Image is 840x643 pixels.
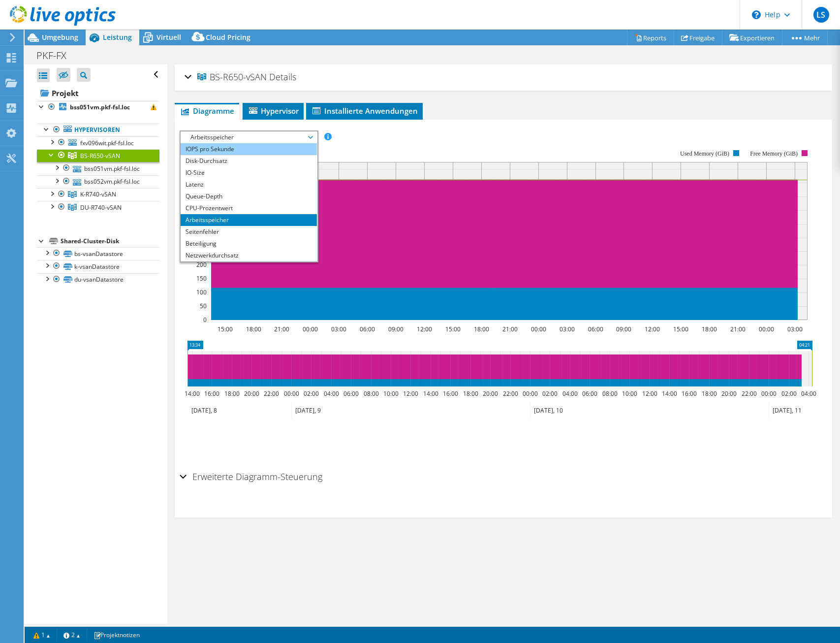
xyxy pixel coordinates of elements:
text: 00:00 [758,325,774,333]
text: 00:00 [283,389,299,398]
text: 08:00 [602,389,617,398]
li: IO-Size [181,167,317,179]
text: 22:00 [502,389,518,398]
a: Exportieren [722,30,782,45]
text: 00:00 [522,389,537,398]
text: Free Memory (GiB) [750,150,798,157]
text: 02:00 [542,389,557,398]
span: Installierte Anwendungen [311,106,418,116]
span: Cloud Pricing [206,32,250,42]
text: 06:00 [359,325,374,333]
text: 20:00 [482,389,498,398]
a: k-vsanDatastore [37,260,159,273]
h1: PKF-FX [32,50,82,61]
span: K-R740-vSAN [80,190,116,198]
text: 21:00 [274,325,289,333]
li: Netzwerkdurchsatz [181,250,317,261]
text: 09:00 [388,325,403,333]
a: Hypervisoren [37,124,159,136]
span: DU-R740-vSAN [80,203,122,212]
text: 16:00 [681,389,696,398]
span: Details [269,71,296,83]
text: 150 [196,274,207,283]
text: 08:00 [363,389,378,398]
text: 21:00 [730,325,745,333]
a: du-vsanDatastore [37,273,159,286]
text: 06:00 [343,389,358,398]
text: 14:00 [423,389,438,398]
text: 22:00 [741,389,756,398]
text: 0 [203,316,207,324]
text: 02:00 [303,389,318,398]
span: Leistung [103,32,132,42]
text: 12:00 [644,325,659,333]
a: K-R740-vSAN [37,188,159,201]
li: Latenz [181,179,317,191]
text: 15:00 [217,325,232,333]
text: 04:00 [323,389,339,398]
text: 18:00 [246,325,261,333]
a: Projekt [37,85,159,101]
a: bs-vsanDatastore [37,247,159,260]
a: Mehr [782,30,828,45]
div: Shared-Cluster-Disk [61,235,159,247]
li: Beteiligung [181,238,317,250]
text: 18:00 [473,325,489,333]
a: bss051vm.pkf-fsl.loc [37,162,159,175]
text: 03:00 [787,325,802,333]
text: 20:00 [721,389,736,398]
span: Umgebung [42,32,78,42]
text: 16:00 [442,389,458,398]
text: 18:00 [463,389,478,398]
text: 12:00 [642,389,657,398]
text: 12:00 [416,325,432,333]
span: LS [813,7,829,23]
text: 04:00 [801,389,816,398]
a: bss052vm.pkf-fsl.loc [37,175,159,188]
span: Virtuell [156,32,181,42]
text: 200 [196,260,207,269]
b: bss051vm.pkf-fsl.loc [70,103,130,111]
text: 00:00 [761,389,776,398]
text: 03:00 [331,325,346,333]
a: 1 [27,629,57,641]
a: bss051vm.pkf-fsl.loc [37,101,159,114]
text: 16:00 [204,389,219,398]
li: CPU-Prozentwert [181,202,317,214]
a: DU-R740-vSAN [37,201,159,214]
text: 00:00 [530,325,546,333]
text: 18:00 [224,389,239,398]
text: 18:00 [701,389,716,398]
text: 02:00 [781,389,796,398]
text: 03:00 [559,325,574,333]
text: 100 [196,288,207,296]
a: Reports [627,30,674,45]
li: Seitenfehler [181,226,317,238]
span: Arbeitsspeicher [186,131,312,143]
text: 14:00 [661,389,677,398]
li: Disk-Durchsatz [181,155,317,167]
h2: Erweiterte Diagramm-Steuerung [180,467,322,486]
text: 21:00 [502,325,517,333]
text: 10:00 [622,389,637,398]
text: 04:00 [562,389,577,398]
span: Hypervisor [248,106,299,116]
text: Used Memory (GiB) [680,150,729,157]
text: 06:00 [582,389,597,398]
a: fxv096wit.pkf-fsl.loc [37,136,159,149]
svg: \n [752,10,761,19]
text: 20:00 [244,389,259,398]
a: Freigabe [674,30,722,45]
li: Queue-Depth [181,191,317,202]
text: 18:00 [701,325,716,333]
span: BS-R650-vSAN [80,152,120,160]
text: 15:00 [445,325,460,333]
text: 15:00 [673,325,688,333]
text: 00:00 [302,325,317,333]
span: fxv096wit.pkf-fsl.loc [80,139,134,147]
text: 50 [200,302,207,310]
text: 09:00 [616,325,631,333]
a: Projektnotizen [87,629,147,641]
text: 06:00 [588,325,603,333]
span: BS-R650-vSAN [197,72,267,82]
